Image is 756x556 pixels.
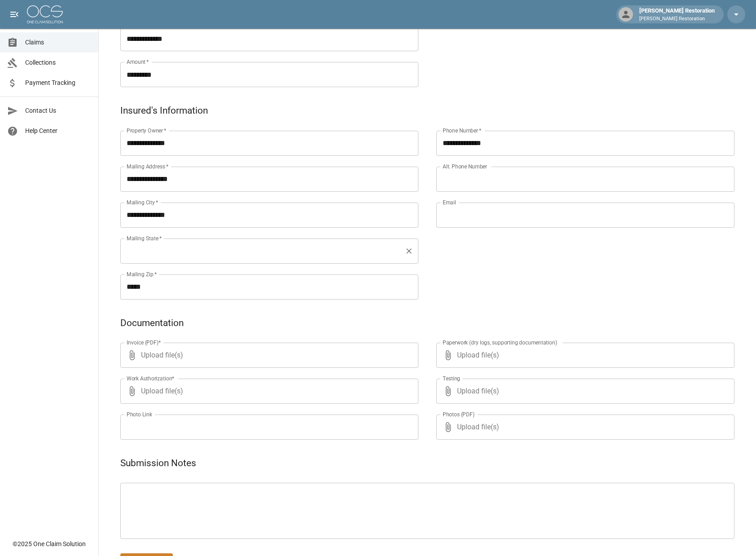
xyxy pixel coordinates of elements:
[25,78,91,88] span: Payment Tracking
[127,410,152,418] label: Photo Link
[5,5,23,23] button: open drawer
[403,245,415,257] button: Clear
[443,375,460,382] label: Testing
[25,58,91,67] span: Collections
[443,410,475,418] label: Photos (PDF)
[127,339,161,346] label: Invoice (PDF)*
[636,6,718,22] div: [PERSON_NAME] Restoration
[127,199,158,206] label: Mailing City
[141,379,394,404] span: Upload file(s)
[443,163,487,170] label: Alt. Phone Number
[457,415,710,440] span: Upload file(s)
[443,339,557,346] label: Paperwork (dry logs, supporting documentation)
[443,127,481,134] label: Phone Number
[127,58,149,66] label: Amount
[25,126,91,136] span: Help Center
[457,343,710,368] span: Upload file(s)
[639,15,715,23] p: [PERSON_NAME] Restoration
[457,379,710,404] span: Upload file(s)
[27,5,63,23] img: ocs-logo-white-transparent.png
[127,375,175,382] label: Work Authorization*
[127,270,157,278] label: Mailing Zip
[141,343,394,368] span: Upload file(s)
[127,234,162,242] label: Mailing State
[127,127,167,134] label: Property Owner
[127,163,168,170] label: Mailing Address
[25,38,91,47] span: Claims
[13,539,86,548] div: © 2025 One Claim Solution
[25,106,91,115] span: Contact Us
[443,199,456,206] label: Email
